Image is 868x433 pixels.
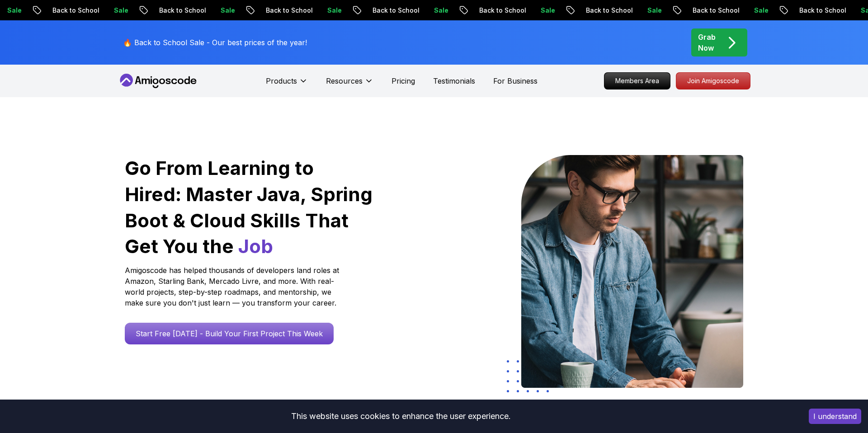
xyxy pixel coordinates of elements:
[663,6,724,15] p: Back to School
[433,75,475,86] a: Testimonials
[125,265,342,308] p: Amigoscode has helped thousands of developers land roles at Amazon, Starling Bank, Mercado Livre,...
[266,75,297,86] p: Products
[698,32,716,53] p: Grab Now
[676,72,750,89] a: Join Amigoscode
[125,323,334,344] a: Start Free [DATE] - Build Your First Project This Week
[618,6,646,15] p: Sale
[326,75,363,86] p: Resources
[676,73,750,89] p: Join Amigoscode
[769,6,831,15] p: Back to School
[724,6,753,15] p: Sale
[521,155,743,388] img: hero
[556,6,618,15] p: Back to School
[297,6,326,15] p: Sale
[831,6,860,15] p: Sale
[23,6,84,15] p: Back to School
[493,75,538,86] a: For Business
[191,6,220,15] p: Sale
[392,75,415,86] a: Pricing
[511,6,540,15] p: Sale
[7,406,795,426] div: This website uses cookies to enhance the user experience.
[809,409,861,424] button: Accept cookies
[123,37,307,48] p: 🔥 Back to School Sale - Our best prices of the year!
[604,73,670,89] p: Members Area
[604,72,670,89] a: Members Area
[238,235,273,258] span: Job
[343,6,404,15] p: Back to School
[404,6,433,15] p: Sale
[84,6,113,15] p: Sale
[236,6,297,15] p: Back to School
[449,6,511,15] p: Back to School
[266,75,308,94] button: Products
[129,6,191,15] p: Back to School
[125,155,374,259] h1: Go From Learning to Hired: Master Java, Spring Boot & Cloud Skills That Get You the
[326,75,373,94] button: Resources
